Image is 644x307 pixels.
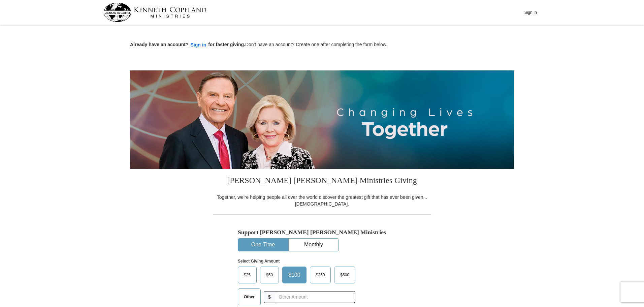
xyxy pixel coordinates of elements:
[263,270,276,280] span: $50
[337,270,353,280] span: $500
[189,41,208,49] button: Sign in
[313,270,328,280] span: $250
[238,239,288,251] button: One-Time
[130,42,245,47] strong: Already have an account? for faster giving.
[103,3,206,22] img: kcm-header-logo.svg
[240,292,258,302] span: Other
[240,270,254,280] span: $25
[213,194,431,207] div: Together, we're helping people all over the world discover the greatest gift that has ever been g...
[289,239,339,251] button: Monthly
[213,169,431,194] h3: [PERSON_NAME] [PERSON_NAME] Ministries Giving
[264,291,275,303] span: $
[238,259,280,264] strong: Select Giving Amount
[130,41,514,49] p: Don't have an account? Create one after completing the form below.
[275,291,355,303] input: Other Amount
[520,7,541,18] button: Sign In
[238,229,406,236] h5: Support [PERSON_NAME] [PERSON_NAME] Ministries
[285,270,304,280] span: $100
